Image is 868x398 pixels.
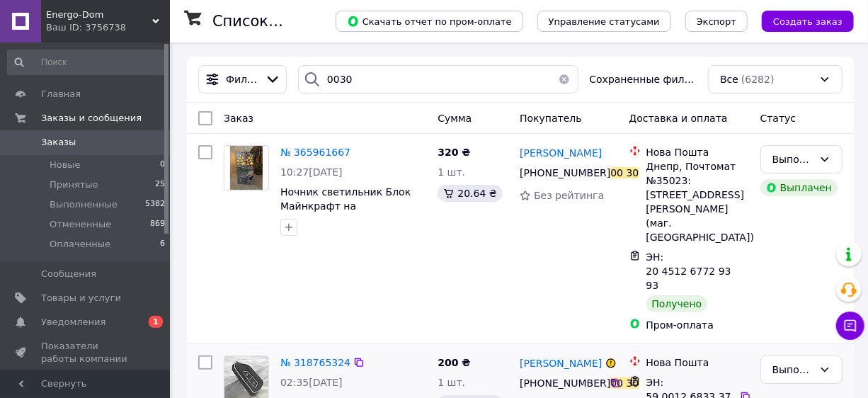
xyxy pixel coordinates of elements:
[646,318,749,332] div: Пром-оплата
[160,238,165,251] span: 6
[534,190,604,201] span: Без рейтинга
[762,11,854,32] button: Создать заказ
[336,11,523,32] button: Скачать отчет по пром-оплате
[646,145,749,159] div: Нова Пошта
[773,16,843,27] span: Создать заказ
[438,147,470,158] span: 320 ₴
[280,377,343,388] span: 02:35[DATE]
[549,16,660,27] span: Управление статусами
[50,178,98,191] span: Принятые
[520,146,602,160] a: [PERSON_NAME]
[280,147,350,158] a: № 365961667
[224,145,269,191] a: Фото товару
[41,340,131,365] span: Показатели работы компании
[46,21,170,34] div: Ваш ID: 3756738
[537,11,671,32] button: Управление статусами
[685,11,748,32] button: Экспорт
[438,113,472,124] span: Сумма
[629,113,728,124] span: Доставка и оплата
[7,50,166,75] input: Поиск
[41,112,142,125] span: Заказы и сообщения
[150,218,165,231] span: 869
[517,163,610,183] div: [PHONE_NUMBER]
[41,268,96,280] span: Сообщения
[760,113,796,124] span: Статус
[145,198,165,211] span: 5382
[438,166,465,178] span: 1 шт.
[520,358,602,369] span: [PERSON_NAME]
[520,113,582,124] span: Покупатель
[760,179,838,196] div: Выплачен
[646,159,749,244] div: Днепр, Почтомат №35023: [STREET_ADDRESS][PERSON_NAME] (маг. [GEOGRAPHIC_DATA])
[41,316,105,329] span: Уведомления
[50,198,118,211] span: Выполненные
[438,357,470,368] span: 200 ₴
[41,88,81,101] span: Главная
[520,356,602,370] a: [PERSON_NAME]
[298,65,578,93] input: Поиск по номеру заказа, ФИО покупателя, номеру телефона, Email, номеру накладной
[438,377,465,388] span: 1 шт.
[230,146,263,190] img: Фото товару
[517,373,610,393] div: [PHONE_NUMBER]
[646,251,731,291] span: ЭН: 20 4512 6772 9393
[149,316,163,328] span: 1
[50,218,111,231] span: Отмененные
[46,8,152,21] span: Energo-Dom
[50,238,110,251] span: Оплаченные
[224,113,253,124] span: Заказ
[41,292,121,305] span: Товары и услуги
[280,357,350,368] a: № 318765324
[50,159,81,171] span: Новые
[772,362,813,377] div: Выполнен
[226,72,259,86] span: Фильтры
[741,74,775,85] span: (6282)
[590,72,697,86] span: Сохраненные фильтры:
[836,312,864,340] button: Чат с покупателем
[697,16,736,27] span: Экспорт
[720,72,738,86] span: Все
[772,152,813,167] div: Выполнен
[155,178,165,191] span: 25
[41,136,76,149] span: Заказы
[646,356,749,370] div: Нова Пошта
[550,65,578,93] button: Очистить
[438,185,502,202] div: 20.64 ₴
[347,15,512,28] span: Скачать отчет по пром-оплате
[520,147,602,159] span: [PERSON_NAME]
[748,15,854,26] a: Создать заказ
[646,295,708,312] div: Получено
[160,159,165,171] span: 0
[280,186,411,254] a: Ночник светильник Блок Майнкрафт на аккумуляторе, LED светильник Minecraft Жёлтый
[280,166,343,178] span: 10:27[DATE]
[212,13,334,30] h1: Список заказов
[610,167,639,178] div: 00 30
